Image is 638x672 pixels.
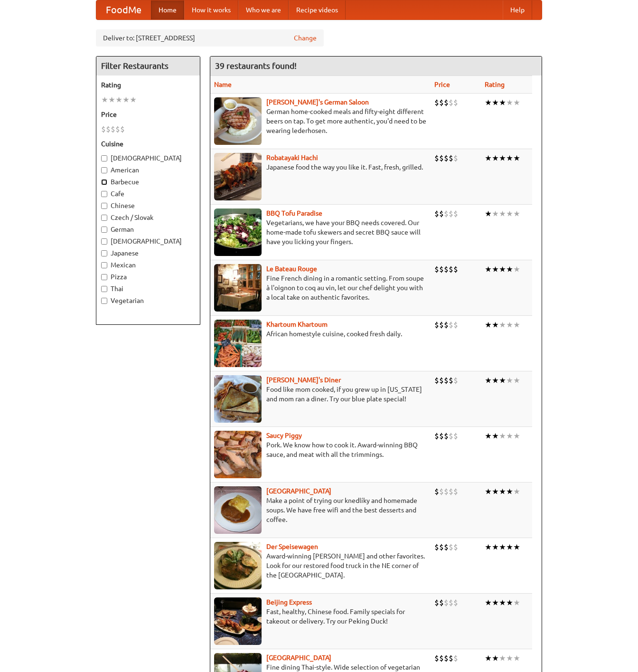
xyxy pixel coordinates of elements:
li: ★ [499,320,506,330]
p: Pork. We know how to cook it. Award-winning BBQ sauce, and meat with all the trimmings. [214,440,427,459]
li: ★ [499,431,506,441]
li: ★ [101,95,108,105]
label: Thai [101,284,195,293]
li: ★ [506,153,513,163]
a: BBQ Tofu Paradise [266,209,322,217]
a: Beijing Express [266,598,312,606]
li: ★ [485,153,492,163]
a: Saucy Piggy [266,432,302,439]
li: ★ [513,597,520,608]
li: ★ [485,264,492,274]
li: $ [439,486,444,497]
li: ★ [485,320,492,330]
li: $ [439,431,444,441]
h5: Price [101,110,195,119]
img: beijing.jpg [214,597,262,645]
li: ★ [506,375,513,386]
a: Home [151,0,184,19]
li: $ [444,97,449,108]
li: ★ [513,264,520,274]
img: czechpoint.jpg [214,486,262,534]
a: Who we are [238,0,289,19]
img: esthers.jpg [214,97,262,145]
a: Robatayaki Hachi [266,154,318,161]
li: $ [453,153,458,163]
img: saucy.jpg [214,431,262,478]
li: $ [439,264,444,274]
li: ★ [485,486,492,497]
img: speisewagen.jpg [214,542,262,589]
li: $ [449,486,453,497]
b: Le Bateau Rouge [266,265,317,273]
li: $ [439,653,444,663]
li: ★ [506,320,513,330]
li: $ [434,320,439,330]
li: $ [444,486,449,497]
li: $ [453,653,458,663]
a: Price [434,81,450,88]
li: ★ [499,208,506,219]
li: ★ [485,375,492,386]
label: Japanese [101,248,195,258]
a: Rating [485,81,505,88]
li: $ [434,431,439,441]
label: Barbecue [101,177,195,187]
label: Chinese [101,201,195,210]
li: ★ [506,486,513,497]
li: ★ [513,97,520,108]
li: ★ [122,95,130,105]
input: Cafe [101,191,107,197]
label: American [101,165,195,175]
li: ★ [499,542,506,552]
img: khartoum.jpg [214,320,262,367]
li: $ [434,264,439,274]
li: ★ [115,95,122,105]
input: Czech / Slovak [101,215,107,221]
p: Award-winning [PERSON_NAME] and other favorites. Look for our restored food truck in the NE corne... [214,551,427,580]
p: Japanese food the way you like it. Fast, fresh, grilled. [214,162,427,172]
li: ★ [492,597,499,608]
img: tofuparadise.jpg [214,208,262,256]
li: $ [120,124,125,134]
input: Pizza [101,274,107,280]
li: ★ [499,597,506,608]
a: Der Speisewagen [266,543,318,550]
li: $ [434,375,439,386]
li: ★ [499,375,506,386]
p: Fast, healthy, Chinese food. Family specials for takeout or delivery. Try our Peking Duck! [214,607,427,626]
h5: Cuisine [101,139,195,149]
ng-pluralize: 39 restaurants found! [215,61,297,70]
li: $ [444,208,449,219]
li: $ [444,653,449,663]
li: $ [453,486,458,497]
label: Vegetarian [101,296,195,305]
li: $ [453,597,458,608]
label: [DEMOGRAPHIC_DATA] [101,153,195,163]
li: ★ [485,431,492,441]
li: $ [444,320,449,330]
li: ★ [499,153,506,163]
a: Recipe videos [289,0,346,19]
li: $ [453,97,458,108]
li: ★ [485,653,492,663]
li: $ [453,320,458,330]
li: $ [439,153,444,163]
label: Mexican [101,260,195,270]
label: Pizza [101,272,195,282]
li: ★ [492,264,499,274]
li: ★ [506,653,513,663]
li: ★ [513,431,520,441]
a: [GEOGRAPHIC_DATA] [266,654,331,662]
p: Fine French dining in a romantic setting. From soupe à l'oignon to coq au vin, let our chef delig... [214,274,427,302]
li: $ [444,375,449,386]
input: Vegetarian [101,298,107,304]
li: ★ [506,542,513,552]
li: ★ [513,486,520,497]
li: $ [434,486,439,497]
p: Food like mom cooked, if you grew up in [US_STATE] and mom ran a diner. Try our blue plate special! [214,385,427,404]
li: ★ [492,208,499,219]
li: $ [434,653,439,663]
li: ★ [492,375,499,386]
